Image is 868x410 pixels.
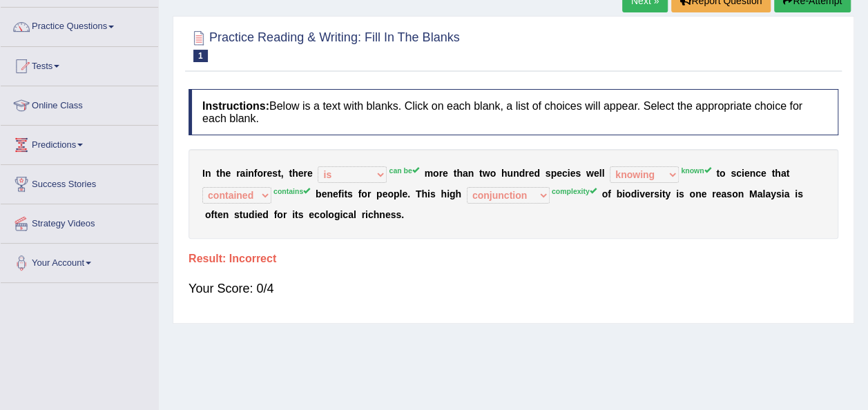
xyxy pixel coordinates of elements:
b: u [242,209,249,220]
b: e [257,209,262,220]
b: s [391,209,396,220]
b: s [726,188,732,199]
b: t [771,168,775,179]
b: M [749,188,758,199]
b: c [736,168,742,179]
b: a [781,168,787,179]
b: r [650,188,653,199]
b: s [298,209,304,220]
b: l [599,168,602,179]
b: t [295,209,298,220]
b: i [622,188,625,199]
a: Online Class [1,86,158,121]
b: a [721,188,726,199]
a: Practice Questions [1,8,158,42]
div: Your Score: 0/4 [189,272,838,305]
b: s [272,168,278,179]
b: s [546,168,551,179]
b: t [716,168,720,179]
b: e [716,188,722,199]
b: a [348,209,354,220]
b: o [732,188,738,199]
b: o [720,168,726,179]
b: r [525,168,528,179]
b: d [630,188,637,199]
sup: contains [273,187,310,195]
b: e [761,168,766,179]
b: a [757,188,762,199]
b: y [771,188,776,199]
sup: known [681,166,711,175]
b: h [441,188,447,199]
b: i [782,188,784,199]
b: o [328,209,334,220]
b: i [795,188,798,199]
b: s [731,168,736,179]
b: n [205,168,211,179]
b: b [616,188,622,199]
b: i [340,209,343,220]
b: e [645,188,650,199]
b: r [303,168,307,179]
b: r [283,209,287,220]
b: s [776,188,782,199]
b: o [490,168,496,179]
b: l [601,168,604,179]
b: a [784,188,789,199]
sup: can be [389,166,418,175]
b: t [344,188,347,199]
b: i [245,168,248,179]
h4: Below is a text with blanks. Click on each blank, a list of choices will appear. Select the appro... [189,89,838,135]
b: f [358,188,362,199]
b: i [637,188,639,199]
b: a [240,168,246,179]
a: Success Stories [1,165,158,199]
b: s [430,188,436,199]
b: s [234,209,240,220]
b: f [608,188,611,199]
sup: complexity [552,187,597,195]
b: h [775,168,781,179]
b: , [281,168,284,179]
b: o [277,209,283,220]
b: o [433,168,439,179]
b: f [274,209,278,220]
b: n [695,188,702,199]
b: d [262,209,269,220]
b: e [307,168,313,179]
b: f [254,168,258,179]
b: h [220,168,226,179]
b: e [309,209,314,220]
b: t [479,168,483,179]
b: l [399,188,402,199]
b: c [562,168,568,179]
b: i [568,168,570,179]
b: d [534,168,540,179]
b: h [374,209,380,220]
b: e [744,168,750,179]
b: f [338,188,342,199]
b: i [255,209,258,220]
b: i [427,188,430,199]
b: i [447,188,450,199]
b: t [240,209,243,220]
b: u [507,168,513,179]
b: a [463,168,468,179]
b: f [211,209,214,220]
b: g [334,209,340,220]
b: e [529,168,534,179]
b: n [749,168,755,179]
b: e [402,188,407,199]
b: e [218,209,223,220]
b: o [257,168,263,179]
b: i [341,188,344,199]
b: e [298,168,304,179]
b: . [407,188,410,199]
b: e [570,168,576,179]
b: r [263,168,267,179]
b: t [216,168,220,179]
b: n [248,168,254,179]
b: h [455,188,461,199]
b: s [679,188,684,199]
b: d [249,209,255,220]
